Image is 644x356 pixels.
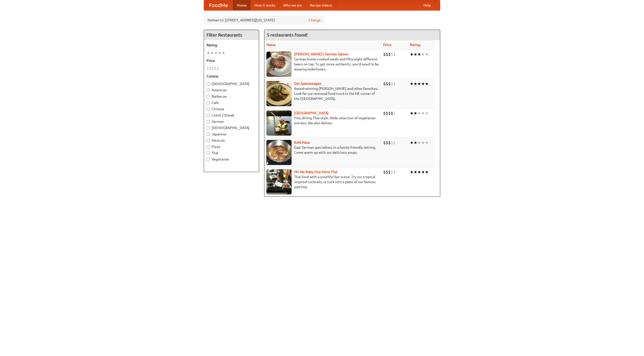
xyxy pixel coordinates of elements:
a: Price [383,43,391,47]
li: $ [388,110,391,116]
li: ★ [414,169,417,175]
label: American [207,88,256,93]
li: ★ [410,52,414,57]
li: ★ [410,81,414,87]
li: ★ [218,50,222,56]
a: Hit Me Baby One More Thai [294,170,338,174]
label: Chinese [207,106,256,111]
h5: Price [207,58,256,63]
img: babythai.jpg [266,169,292,194]
a: Name [266,43,276,47]
a: Home [233,0,251,10]
input: [DEMOGRAPHIC_DATA] [207,126,210,130]
input: Japanese [207,133,210,136]
input: Barbecue [207,95,210,98]
input: Cafe [207,101,210,104]
label: [DEMOGRAPHIC_DATA] [207,81,256,86]
li: ★ [425,81,429,87]
li: $ [388,140,391,145]
ng-pluralize: 5 restaurants found! [267,32,308,37]
label: Czech / Slovak [207,113,256,118]
li: $ [391,110,393,116]
img: esthers.jpg [266,52,292,77]
a: FoodMe [204,0,233,10]
input: Vegetarian [207,158,210,161]
li: $ [388,81,391,87]
li: $ [207,66,209,71]
li: ★ [414,140,417,145]
a: Kohl Haus [294,140,310,144]
p: Thai food with a youthful bar scene. Try our tropical inspired cocktails, or tuck into a plate of... [266,174,379,189]
label: Japanese [207,132,256,137]
li: ★ [421,169,425,175]
a: Change [309,18,321,23]
li: ★ [414,81,417,87]
li: ★ [425,169,429,175]
p: Award-winning [PERSON_NAME] and other favorites. Look for our restored food truck in the NE corne... [266,86,379,101]
img: speisewagen.jpg [266,81,292,106]
a: Rating [410,43,420,47]
li: ★ [421,140,425,145]
li: ★ [417,169,421,175]
p: German home-cooked meals and fifty-eight different beers on tap. To get more authentic, you'd nee... [266,57,379,72]
a: Recipe videos [306,0,336,10]
li: $ [393,169,396,175]
img: satay.jpg [266,110,292,136]
b: Der Speisewagen [294,82,321,86]
div: Deliver to: [STREET_ADDRESS][US_STATE] [204,16,325,25]
li: ★ [421,110,425,116]
img: kohlhaus.jpg [266,140,292,165]
input: Pizza [207,145,210,148]
li: $ [217,66,219,71]
li: ★ [421,81,425,87]
li: $ [383,169,386,175]
li: $ [383,140,386,145]
li: ★ [410,110,414,116]
label: Pizza [207,144,256,149]
li: ★ [417,140,421,145]
li: $ [209,66,212,71]
li: ★ [414,52,417,57]
li: ★ [207,50,210,56]
li: $ [388,52,391,57]
li: ★ [417,81,421,87]
a: Who we are [279,0,306,10]
li: $ [212,66,214,71]
p: Fine dining Thai-style. Wide selection of vegetarian entrées. We also deliver. [266,115,379,126]
label: Mexican [207,138,256,143]
h5: Cuisine [207,74,256,79]
p: East German specialties, in a family-friendly setting. Come warm up with our delicious soups. [266,145,379,155]
li: ★ [425,140,429,145]
li: ★ [417,110,421,116]
li: $ [391,140,393,145]
li: ★ [421,52,425,57]
li: $ [383,81,386,87]
li: $ [386,81,388,87]
li: $ [383,110,386,116]
a: Help [419,0,435,10]
li: $ [383,52,386,57]
a: [PERSON_NAME]'s German Saloon [294,52,348,56]
li: $ [393,81,396,87]
li: ★ [414,110,417,116]
li: $ [393,140,396,145]
li: ★ [425,110,429,116]
label: German [207,119,256,124]
label: Thai [207,150,256,155]
li: $ [386,110,388,116]
input: [DEMOGRAPHIC_DATA] [207,82,210,86]
h5: Rating [207,43,256,48]
li: $ [386,52,388,57]
label: Cafe [207,100,256,105]
li: $ [393,110,396,116]
li: $ [391,169,393,175]
li: $ [393,52,396,57]
li: $ [391,81,393,87]
a: [GEOGRAPHIC_DATA] [294,111,329,115]
a: How it works [251,0,279,10]
li: $ [391,52,393,57]
label: [DEMOGRAPHIC_DATA] [207,125,256,130]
